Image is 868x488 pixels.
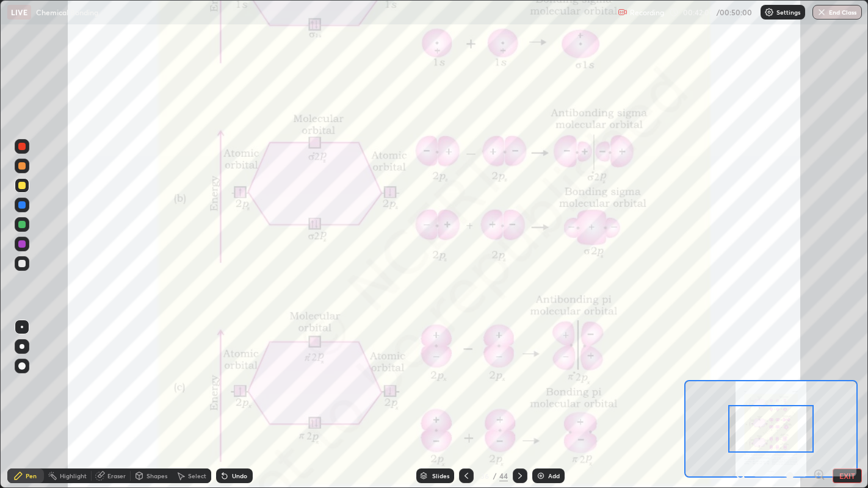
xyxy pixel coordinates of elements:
[26,473,37,479] div: Pen
[812,5,862,20] button: End Class
[232,473,247,479] div: Undo
[188,473,206,479] div: Select
[479,472,491,479] div: 36
[499,470,508,481] div: 44
[432,473,449,479] div: Slides
[630,8,664,17] p: Recording
[833,468,862,483] button: EXIT
[548,473,560,479] div: Add
[36,7,98,17] p: Chemical Bonding
[817,7,826,17] img: end-class-cross
[536,471,546,481] img: add-slide-button
[493,472,497,479] div: /
[107,473,126,479] div: Eraser
[776,9,800,15] p: Settings
[11,7,27,17] p: LIVE
[60,473,87,479] div: Highlight
[618,7,627,17] img: recording.375f2c34.svg
[146,473,167,479] div: Shapes
[764,7,774,17] img: class-settings-icons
